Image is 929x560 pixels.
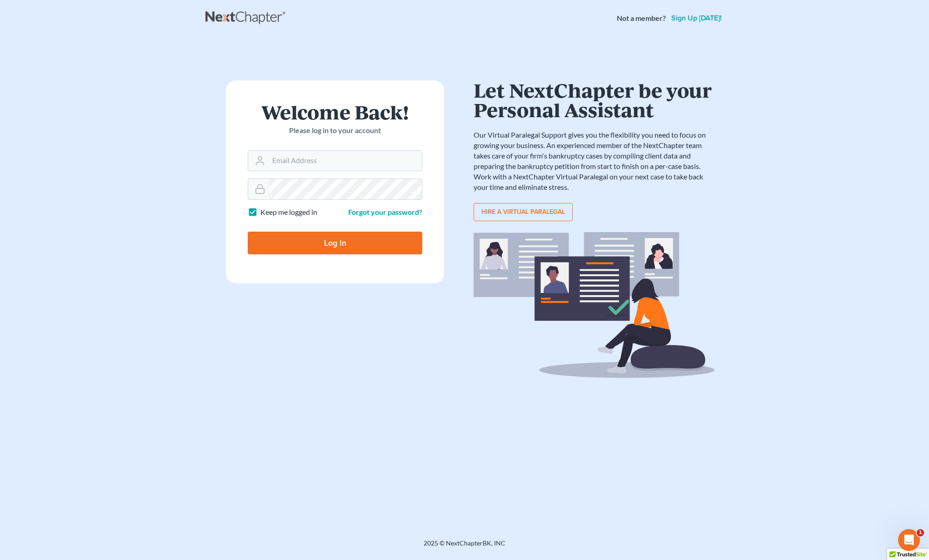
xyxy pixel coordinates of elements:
[474,232,714,378] img: virtual_paralegal_bg-b12c8cf30858a2b2c02ea913d52db5c468ecc422855d04272ea22d19010d70dc.svg
[917,529,924,536] span: 1
[474,80,714,119] h1: Let NextChapter be your Personal Assistant
[348,208,422,216] a: Forgot your password?
[269,151,422,171] input: Email Address
[617,13,666,24] strong: Not a member?
[898,529,920,551] iframe: Intercom live chat
[248,125,422,136] p: Please log in to your account
[205,539,724,555] div: 2025 © NextChapterBK, INC
[474,130,714,192] p: Our Virtual Paralegal Support gives you the flexibility you need to focus on growing your busines...
[248,102,422,122] h1: Welcome Back!
[474,203,573,221] a: Hire a virtual paralegal
[669,15,724,22] a: Sign up [DATE]!
[260,207,317,218] label: Keep me logged in
[248,232,422,254] input: Log In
